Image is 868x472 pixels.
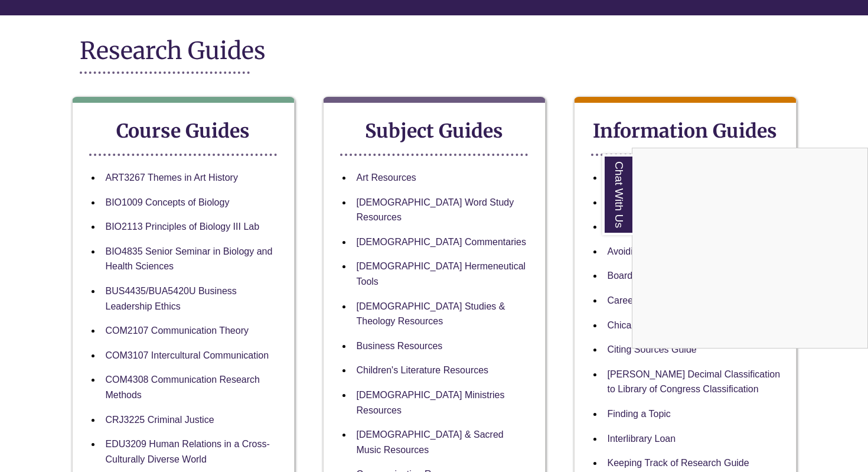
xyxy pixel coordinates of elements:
a: COM2107 Communication Theory [106,325,249,336]
a: Finding a Topic [608,409,671,419]
a: Children's Literature Resources [357,365,489,375]
a: COM4308 Communication Research Methods [106,375,260,400]
a: Art Resources [357,172,416,183]
a: Career Resources [608,295,684,305]
a: ART3267 Themes in Art History [106,172,238,183]
strong: Course Guides [116,119,250,143]
div: Chat With Us [632,148,868,349]
a: BUS4435/BUA5420U Business Leadership Ethics [106,286,237,311]
a: CRJ3225 Criminal Justice [106,415,214,425]
a: BIO4835 Senior Seminar in Biology and Health Sciences [106,246,273,272]
a: [DEMOGRAPHIC_DATA] & Sacred Music Resources [357,429,504,455]
a: BIO2113 Principles of Biology III Lab [106,222,260,232]
a: [DEMOGRAPHIC_DATA] Ministries Resources [357,390,505,415]
span: Research Guides [80,36,266,66]
a: [DEMOGRAPHIC_DATA] Hermeneutical Tools [357,261,526,287]
a: Business Resources [357,341,443,351]
a: [PERSON_NAME] Decimal Classification to Library of Congress Classification [608,369,781,395]
a: Chicago Style Guide [608,320,694,330]
a: Interlibrary Loan [608,434,676,444]
a: [DEMOGRAPHIC_DATA] Word Study Resources [357,197,514,223]
a: [DEMOGRAPHIC_DATA] Studies & Theology Resources [357,301,505,327]
strong: Information Guides [593,119,777,143]
iframe: Chat Widget [632,148,867,348]
a: EDU3209 Human Relations in a Cross-Culturally Diverse World [106,439,270,464]
a: Avoiding Plagiarism [608,246,690,256]
strong: Subject Guides [365,119,503,143]
a: COM3107 Intercultural Communication [106,350,269,360]
a: Board Games [608,271,666,281]
a: Citing Sources Guide [608,344,697,354]
a: Keeping Track of Research Guide [608,458,749,468]
a: BIO1009 Concepts of Biology [106,197,230,207]
a: [DEMOGRAPHIC_DATA] Commentaries [357,237,526,247]
a: Chat With Us [602,154,632,235]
